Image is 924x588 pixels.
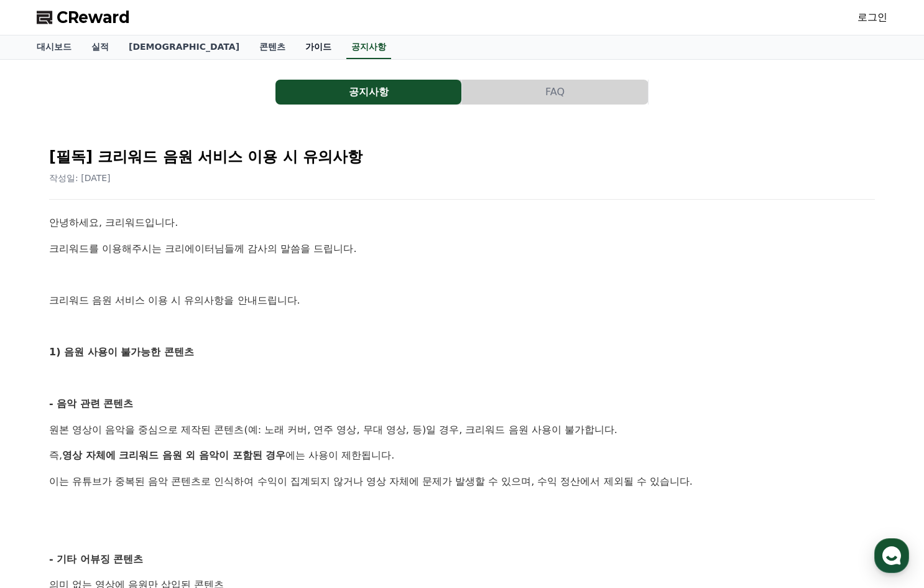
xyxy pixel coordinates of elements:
[49,292,875,309] p: 크리워드 음원 서비스 이용 시 유의사항을 안내드립니다.
[49,474,875,490] p: 이는 유튜브가 중복된 음악 콘텐츠로 인식하여 수익이 집계되지 않거나 영상 자체에 문제가 발생할 수 있으며, 수익 정산에서 제외될 수 있습니다.
[49,447,875,464] p: 즉, 에는 사용이 제한됩니다.
[119,35,249,59] a: [DEMOGRAPHIC_DATA]
[49,215,875,231] p: 안녕하세요, 크리워드입니다.
[49,422,875,438] p: 원본 영상이 음악을 중심으로 제작된 콘텐츠(예: 노래 커버, 연주 영상, 무대 영상, 등)일 경우, 크리워드 음원 사용이 불가합니다.
[857,10,887,25] a: 로그인
[295,35,341,59] a: 가이드
[192,413,207,423] span: 설정
[49,553,143,565] strong: - 기타 어뷰징 콘텐츠
[82,394,160,426] a: 대화
[57,7,130,27] span: CReward
[81,35,119,59] a: 실적
[49,241,875,257] p: 크리워드를 이용해주시는 크리에이터님들께 감사의 말씀을 드립니다.
[49,173,111,183] span: 작성일: [DATE]
[49,346,194,358] strong: 1) 음원 사용이 불가능한 콘텐츠
[114,414,129,424] span: 대화
[346,35,391,59] a: 공지사항
[39,413,47,423] span: 홈
[275,80,461,105] button: 공지사항
[27,35,81,59] a: 대시보드
[49,398,133,409] strong: - 음악 관련 콘텐츠
[62,449,285,461] strong: 영상 자체에 크리워드 음원 외 음악이 포함된 경우
[275,80,462,105] a: 공지사항
[49,147,875,167] h2: [필독] 크리워드 음원 서비스 이용 시 유의사항
[462,80,648,105] button: FAQ
[249,35,295,59] a: 콘텐츠
[160,394,239,426] a: 설정
[4,394,82,426] a: 홈
[37,7,130,27] a: CReward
